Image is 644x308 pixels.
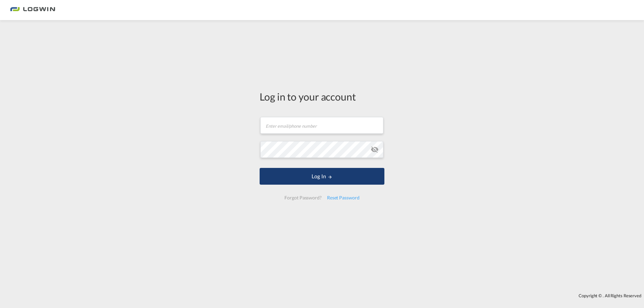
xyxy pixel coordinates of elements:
img: bc73a0e0d8c111efacd525e4c8ad7d32.png [10,3,55,18]
md-icon: icon-eye-off [371,145,379,153]
div: Forgot Password? [282,192,324,204]
div: Log in to your account [260,89,384,104]
button: LOGIN [260,168,384,185]
div: Reset Password [324,192,362,204]
input: Enter email/phone number [260,117,383,134]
